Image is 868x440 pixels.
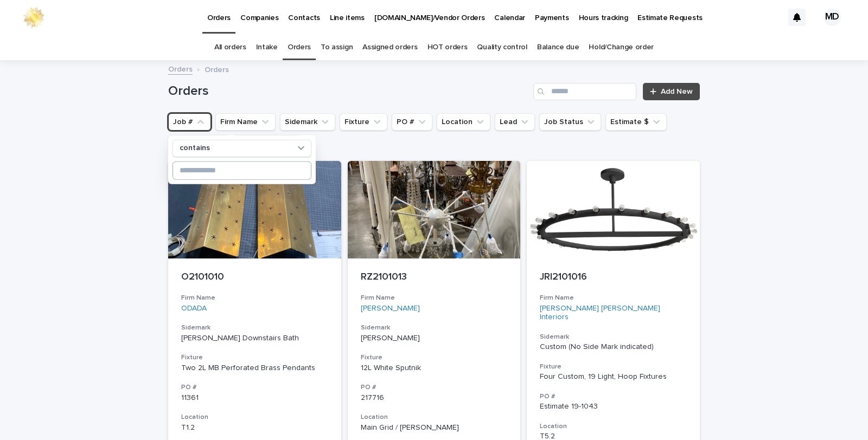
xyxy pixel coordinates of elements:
[540,372,687,381] div: Four Custom, 19 Light, Hoop Fixtures
[495,113,535,131] button: Lead
[361,294,508,302] h3: Firm Name
[181,334,328,343] p: [PERSON_NAME] Downstairs Bath
[288,35,311,60] a: Orders
[643,83,700,100] a: Add New
[427,35,468,60] a: HOT orders
[181,423,328,432] p: T1.2
[181,323,328,332] h3: Sidemark
[540,402,687,411] p: Estimate 19-1043
[540,294,687,302] h3: Firm Name
[392,113,432,131] button: PO #
[181,393,328,403] p: 11361
[361,423,508,432] p: Main Grid / [PERSON_NAME]
[540,392,687,401] h3: PO #
[280,113,335,131] button: Sidemark
[168,62,193,75] a: Orders
[256,35,278,60] a: Intake
[22,7,46,28] img: 0ffKfDbyRa2Iv8hnaAqg
[362,35,417,60] a: Assigned orders
[605,113,667,131] button: Estimate $
[361,271,508,283] p: RZ2101013
[361,413,508,422] h3: Location
[181,364,328,373] div: Two 2L MB Perforated Brass Pendants
[361,323,508,332] h3: Sidemark
[661,88,693,95] span: Add New
[361,304,420,313] a: [PERSON_NAME]
[361,364,508,373] div: 12L White Sputnik
[437,113,490,131] button: Location
[181,413,328,422] h3: Location
[181,383,328,392] h3: PO #
[340,113,387,131] button: Fixture
[361,353,508,362] h3: Fixture
[533,83,636,100] input: Search
[168,83,529,99] h1: Orders
[180,144,210,153] p: contains
[181,353,328,362] h3: Fixture
[361,383,508,392] h3: PO #
[589,35,654,60] a: Hold/Change order
[477,35,527,60] a: Quality control
[181,294,328,302] h3: Firm Name
[321,35,353,60] a: To assign
[540,422,687,431] h3: Location
[361,334,508,343] p: [PERSON_NAME]
[215,113,276,131] button: Firm Name
[540,333,687,341] h3: Sidemark
[181,271,328,283] p: O2101010
[540,363,687,371] h3: Fixture
[540,304,687,322] a: [PERSON_NAME] [PERSON_NAME] Interiors
[540,271,687,283] p: JRI2101016
[539,113,601,131] button: Job Status
[205,63,229,75] p: Orders
[824,9,841,26] div: MD
[361,393,508,403] p: 217716
[540,342,687,352] p: Custom (No Side Mark indicated)
[537,35,579,60] a: Balance due
[181,304,207,313] a: ODADA
[214,35,246,60] a: All orders
[168,113,211,131] button: Job #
